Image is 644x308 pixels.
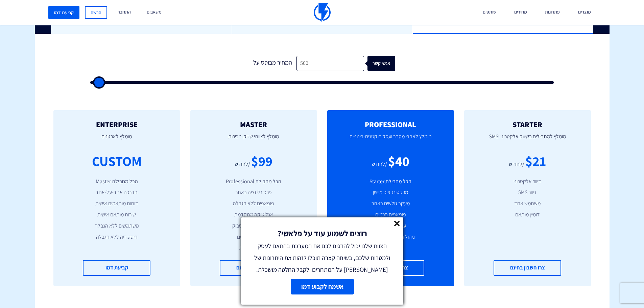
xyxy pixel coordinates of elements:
li: דיוור SMS [474,189,581,196]
div: $40 [388,151,409,171]
li: שירות מותאם אישית [64,211,170,219]
a: קביעת דמו [83,260,150,276]
li: הכל מחבילת Master [64,178,170,186]
p: מומלץ לארגונים [64,128,170,151]
li: דומיין מותאם [474,211,581,219]
p: מומלץ למתחילים בשיווק אלקטרוני וSMS [474,128,581,151]
li: אינטגרציה עם פייסבוק [200,222,307,230]
li: דוחות מותאמים אישית [64,200,170,208]
div: CUSTOM [92,151,142,171]
p: מומלץ לצוותי שיווק ומכירות [200,128,307,151]
h2: PROFESSIONAL [337,120,444,128]
h2: STARTER [474,120,581,128]
li: פופאפים חכמים [337,211,444,219]
div: /לחודש [235,161,250,168]
li: הכל מחבילת Professional [200,178,307,186]
li: עד 15 משתמשים [200,233,307,241]
li: תמיכה מורחבת [200,244,307,252]
p: מומלץ לאתרי מסחר ועסקים קטנים-בינוניים [337,128,444,151]
li: היסטוריה ללא הגבלה [64,233,170,241]
div: $99 [251,151,272,171]
a: קביעת דמו [48,6,79,19]
li: פרסונליזציה באתר [200,189,307,196]
li: הכל מחבילת Starter [337,178,444,186]
div: /לחודש [509,161,524,168]
div: אנשי קשר [373,56,400,71]
div: /לחודש [372,161,387,168]
li: פופאפים ללא הגבלה [200,200,307,208]
h2: MASTER [200,120,307,128]
a: צרו חשבון בחינם [494,260,561,276]
a: הרשם [85,6,107,19]
li: דיוור אלקטרוני [474,178,581,186]
li: מרקטינג אוטומיישן [337,189,444,196]
li: הדרכה אחד-על-אחד [64,189,170,196]
li: מעקב גולשים באתר [337,200,444,208]
div: $21 [525,151,546,171]
div: המחיר מבוסס על [249,56,296,71]
li: משתמשים ללא הגבלה [64,222,170,230]
li: משתמש אחד [474,200,581,208]
li: אנליטיקה מתקדמת [200,211,307,219]
a: צרו חשבון בחינם [220,260,287,276]
h2: ENTERPRISE [64,120,170,128]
